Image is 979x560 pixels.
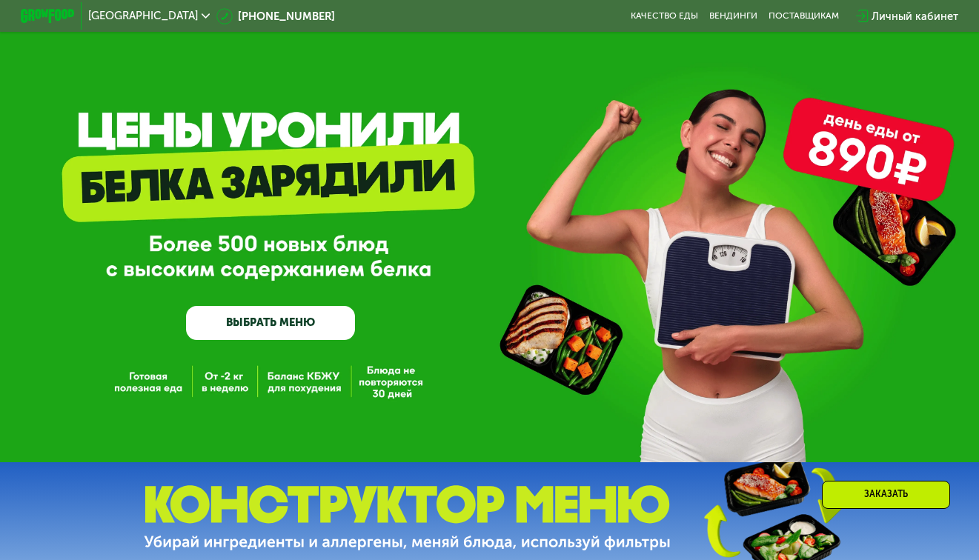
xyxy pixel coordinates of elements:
[186,306,355,340] a: ВЫБРАТЬ МЕНЮ
[709,10,757,21] a: Вендинги
[872,8,958,24] div: Личный кабинет
[88,10,198,21] span: [GEOGRAPHIC_DATA]
[216,8,335,24] a: [PHONE_NUMBER]
[822,481,950,509] div: Заказать
[631,10,698,21] a: Качество еды
[769,10,839,21] div: поставщикам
